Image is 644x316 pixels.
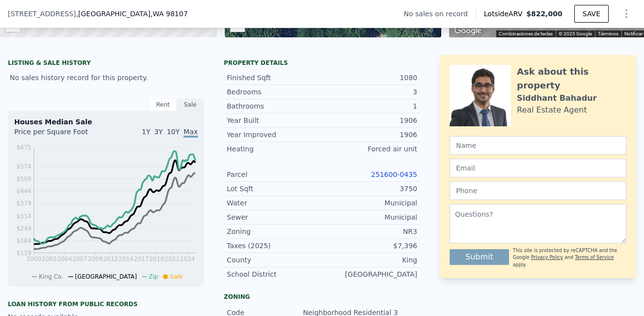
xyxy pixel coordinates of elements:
tspan: 2019 [149,256,164,262]
span: Zip [149,273,158,280]
span: © 2025 Google [559,31,592,36]
span: $822,000 [526,10,563,18]
div: Sale [177,98,204,111]
button: Combinaciones de teclas [499,30,553,37]
div: Siddhant Bahadur [517,92,597,104]
div: Loan history from public records [8,300,204,308]
a: Abre esta zona en Google Maps (se abre en una nueva ventana) [452,25,484,37]
div: Price per Square Foot [14,127,106,143]
div: King [322,255,417,265]
div: Year Built [227,115,322,125]
tspan: $184 [16,237,31,244]
div: Ask about this property [517,65,626,92]
div: County [227,255,322,265]
span: Lotside ARV [484,9,526,19]
div: LISTING & SALE HISTORY [8,59,204,69]
div: 1 [322,101,417,111]
tspan: 2021 [164,256,180,262]
div: Forced air unit [322,144,417,154]
span: [STREET_ADDRESS] [8,9,76,19]
a: Términos [598,31,618,36]
tspan: $379 [16,200,31,207]
tspan: $675 [16,144,31,151]
div: [GEOGRAPHIC_DATA] [322,269,417,279]
div: Bathrooms [227,101,322,111]
div: Sewer [227,212,322,222]
tspan: $314 [16,213,31,220]
tspan: $509 [16,175,31,182]
span: , WA 98107 [150,10,188,18]
div: $7,396 [322,241,417,251]
div: Real Estate Agent [517,104,587,116]
span: Max [184,128,198,138]
div: Parcel [227,170,322,179]
div: NR3 [322,227,417,236]
tspan: $119 [16,250,31,257]
input: Name [450,136,626,155]
button: SAVE [574,5,609,23]
div: 3 [322,87,417,97]
div: Houses Median Sale [14,117,198,127]
div: Year Improved [227,130,322,140]
div: Rent [149,98,177,111]
div: No sales on record [404,9,476,19]
span: , [GEOGRAPHIC_DATA] [76,9,188,19]
div: 3750 [322,184,417,194]
div: Property details [224,59,420,67]
a: 251600-0435 [371,171,417,178]
span: Sale [170,273,183,280]
tspan: 2024 [180,256,195,262]
div: Taxes (2025) [227,241,322,251]
tspan: 2002 [42,256,57,262]
div: Water [227,198,322,208]
div: Zoning [227,227,322,236]
tspan: $574 [16,163,31,170]
span: 10Y [167,128,180,136]
div: This site is protected by reCAPTCHA and the Google and apply. [513,247,626,268]
tspan: 2017 [134,256,149,262]
button: Show Options [617,4,636,24]
div: 1906 [322,115,417,125]
div: Lot Sqft [227,184,322,194]
tspan: 2014 [118,256,134,262]
tspan: 2007 [73,256,88,262]
div: Finished Sqft [227,73,322,83]
tspan: 2009 [88,256,103,262]
div: Municipal [322,212,417,222]
span: King Co. [39,273,63,280]
img: Google [452,25,484,37]
span: 1Y [142,128,150,136]
button: Submit [450,249,509,265]
tspan: 2012 [103,256,118,262]
div: No sales history record for this property. [8,69,204,86]
tspan: $249 [16,225,31,232]
div: 1906 [322,130,417,140]
a: Privacy Policy [531,255,563,260]
div: Heating [227,144,322,154]
tspan: 2000 [27,256,42,262]
a: Terms of Service [575,255,614,260]
input: Email [450,159,626,177]
span: 3Y [154,128,162,136]
tspan: 2004 [57,256,72,262]
span: [GEOGRAPHIC_DATA] [75,273,137,280]
div: 1080 [322,73,417,83]
div: School District [227,269,322,279]
input: Phone [450,181,626,200]
div: Zoning [224,293,420,301]
tspan: $444 [16,188,31,195]
div: Bedrooms [227,87,322,97]
div: Municipal [322,198,417,208]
